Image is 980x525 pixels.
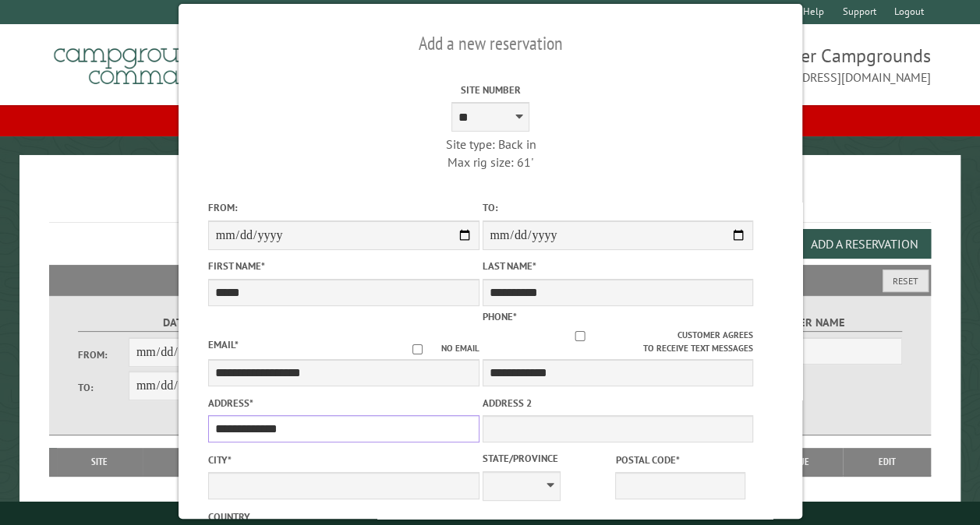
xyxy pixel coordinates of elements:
[78,347,129,362] label: From:
[482,259,753,273] label: Last Name
[482,331,677,341] input: Customer agrees to receive text messages
[482,451,612,466] label: State/Province
[49,265,931,294] h2: Filters
[207,200,479,215] label: From:
[49,180,931,223] h1: Reservations
[57,448,143,476] th: Site
[393,344,440,354] input: No email
[207,338,238,351] label: Email
[78,314,280,332] label: Dates
[482,310,516,323] label: Phone
[482,200,753,215] label: To:
[355,136,626,153] div: Site type: Back in
[49,30,244,91] img: Campground Commander
[207,259,479,273] label: First Name
[207,29,773,58] h2: Add a new reservation
[393,342,479,355] label: No email
[798,229,931,259] button: Add a Reservation
[78,380,129,395] label: To:
[615,453,745,467] label: Postal Code
[207,396,479,410] label: Address
[207,509,479,524] label: Country
[143,448,255,476] th: Dates
[482,396,753,410] label: Address 2
[355,153,626,171] div: Max rig size: 61'
[482,329,753,355] label: Customer agrees to receive text messages
[207,453,479,467] label: City
[883,270,929,292] button: Reset
[843,448,932,476] th: Edit
[355,83,626,97] label: Site Number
